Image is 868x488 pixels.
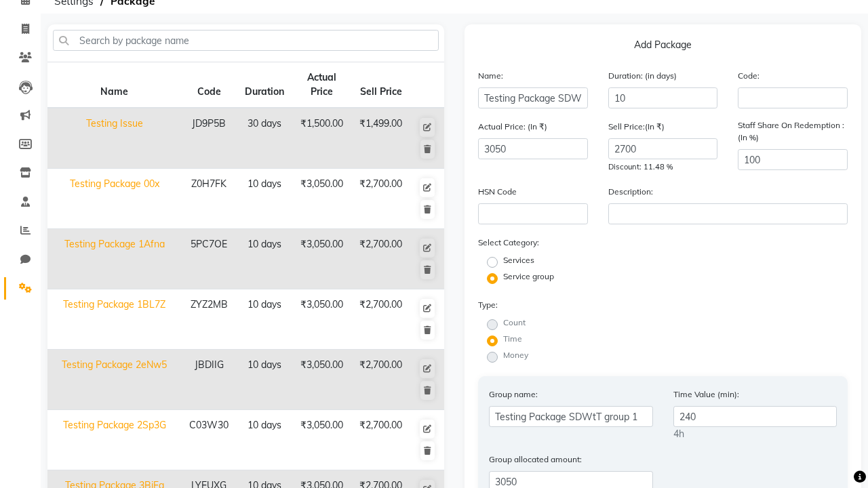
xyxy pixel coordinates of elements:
[503,270,554,283] label: Service group
[738,119,848,144] label: Staff Share On Redemption :(In %)
[47,108,181,169] td: Testing Issue
[237,62,292,108] th: Duration
[292,108,351,169] td: ₹1,500.00
[47,62,181,108] th: Name
[237,410,292,470] td: 10 days
[47,289,181,350] td: Testing Package 1BL7Z
[292,410,351,470] td: ₹3,050.00
[181,108,237,169] td: JD9P5B
[237,108,292,169] td: 30 days
[181,410,237,470] td: C03W30
[478,299,498,311] label: Type:
[47,410,181,470] td: Testing Package 2Sp3G
[351,229,410,289] td: ₹2,700.00
[503,349,528,361] label: Money
[237,350,292,410] td: 10 days
[478,121,547,133] label: Actual Price: (In ₹)
[478,237,539,249] label: Select Category:
[47,350,181,410] td: Testing Package 2eNw5
[478,70,503,82] label: Name:
[608,121,665,133] label: Sell Price:(In ₹)
[673,427,837,441] div: 4h
[292,169,351,229] td: ₹3,050.00
[181,229,237,289] td: 5PC7OE
[181,289,237,350] td: ZYZ2MB
[673,388,739,401] label: Time Value (min):
[292,62,351,108] th: Actual Price
[738,70,759,82] label: Code:
[608,162,673,171] span: Discount: 11.48 %
[47,229,181,289] td: Testing Package 1Afna
[47,169,181,229] td: Testing Package 00x
[503,333,522,345] label: Time
[351,350,410,410] td: ₹2,700.00
[237,229,292,289] td: 10 days
[181,350,237,410] td: JBDIIG
[181,169,237,229] td: Z0H7FK
[292,289,351,350] td: ₹3,050.00
[181,62,237,108] th: Code
[608,186,653,198] label: Description:
[351,169,410,229] td: ₹2,700.00
[489,453,582,466] label: Group allocated amount:
[351,108,410,169] td: ₹1,499.00
[292,229,351,289] td: ₹3,050.00
[478,38,848,58] p: Add Package
[503,317,526,329] label: Count
[608,70,677,82] label: Duration: (in days)
[351,62,410,108] th: Sell Price
[237,289,292,350] td: 10 days
[351,410,410,470] td: ₹2,700.00
[351,289,410,350] td: ₹2,700.00
[237,169,292,229] td: 10 days
[292,350,351,410] td: ₹3,050.00
[53,30,439,51] input: Search by package name
[503,254,534,266] label: Services
[489,388,538,401] label: Group name:
[478,186,517,198] label: HSN Code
